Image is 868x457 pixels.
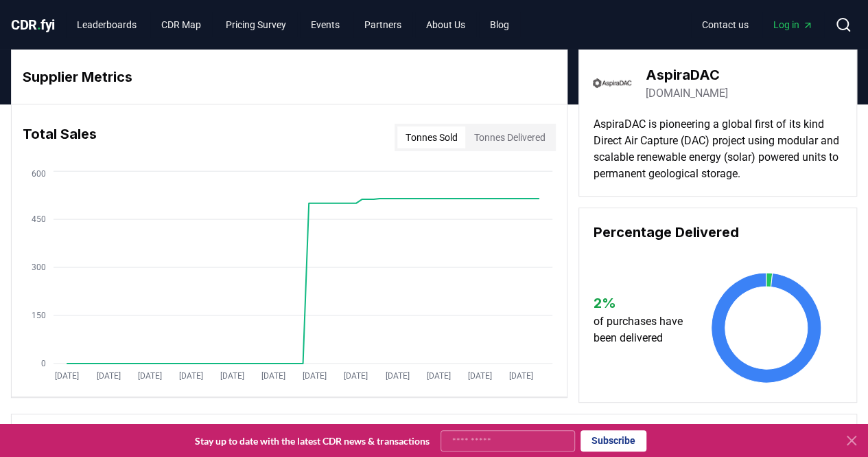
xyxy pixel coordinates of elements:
[773,18,813,32] span: Log in
[468,371,492,381] tspan: [DATE]
[509,371,533,381] tspan: [DATE]
[300,12,351,37] a: Events
[41,359,46,368] tspan: 0
[645,85,727,102] a: [DOMAIN_NAME]
[353,12,412,37] a: Partners
[179,371,203,381] tspan: [DATE]
[32,263,46,272] tspan: 300
[762,12,824,37] a: Log in
[32,169,46,179] tspan: 600
[66,12,148,37] a: Leaderboards
[215,12,297,37] a: Pricing Survey
[415,12,476,37] a: About Us
[150,12,212,37] a: CDR Map
[397,126,465,148] button: Tonnes Sold
[23,67,556,87] h3: Supplier Metrics
[691,12,760,37] a: Contact us
[37,16,41,33] span: .
[261,371,285,381] tspan: [DATE]
[386,371,410,381] tspan: [DATE]
[344,371,368,381] tspan: [DATE]
[427,371,451,381] tspan: [DATE]
[645,65,727,85] h3: AspiraDAC
[32,311,46,320] tspan: 150
[593,64,631,102] img: AspiraDAC-logo
[138,371,162,381] tspan: [DATE]
[32,214,46,224] tspan: 450
[593,116,843,182] p: AspiraDAC is pioneering a global first of its kind Direct Air Capture (DAC) project using modular...
[303,371,327,381] tspan: [DATE]
[691,12,824,37] nav: Main
[97,371,121,381] tspan: [DATE]
[23,124,97,151] h3: Total Sales
[66,12,520,37] nav: Main
[11,16,55,33] span: CDR fyi
[55,371,79,381] tspan: [DATE]
[220,371,244,381] tspan: [DATE]
[465,126,553,148] button: Tonnes Delivered
[593,222,843,243] h3: Percentage Delivered
[11,15,55,34] a: CDR.fyi
[593,313,691,346] p: of purchases have been delivered
[593,293,691,313] h3: 2 %
[479,12,520,37] a: Blog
